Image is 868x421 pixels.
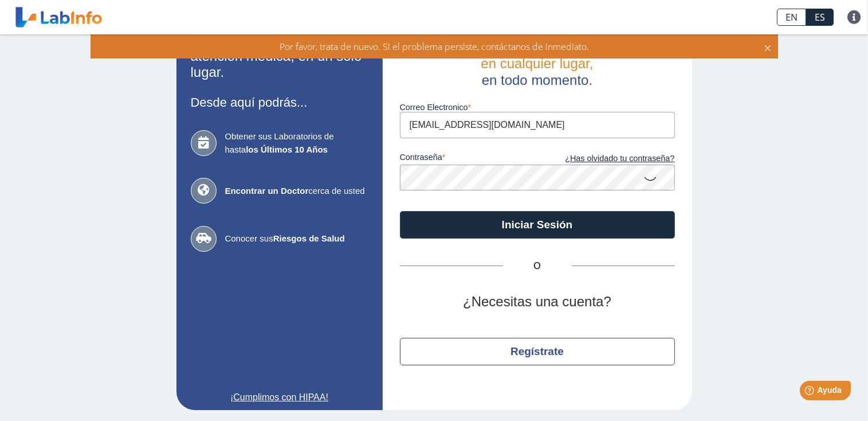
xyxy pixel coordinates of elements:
span: Obtener sus Laboratorios de hasta [225,130,368,156]
span: en todo momento. [482,72,592,88]
b: Riesgos de Salud [273,233,345,243]
label: contraseña [400,153,537,165]
span: en cualquier lugar, [481,56,593,71]
label: Correo Electronico [400,103,675,112]
span: Por favor, trata de nuevo. Si el problema persiste, contáctanos de inmediato. [280,40,589,53]
button: Iniciar Sesión [400,211,675,239]
a: ¿Has olvidado tu contraseña? [537,153,675,165]
span: cerca de usted [225,185,368,198]
h3: Desde aquí podrás... [191,95,368,110]
h2: ¿Necesitas una cuenta? [400,294,675,310]
b: Encontrar un Doctor [225,186,309,196]
a: EN [777,9,806,26]
span: O [503,259,572,273]
a: ES [806,9,834,26]
b: los Últimos 10 Años [246,145,328,154]
span: Conocer sus [225,232,368,245]
a: ¡Cumplimos con HIPAA! [191,391,368,404]
iframe: Help widget launcher [766,376,855,408]
button: Regístrate [400,338,675,365]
